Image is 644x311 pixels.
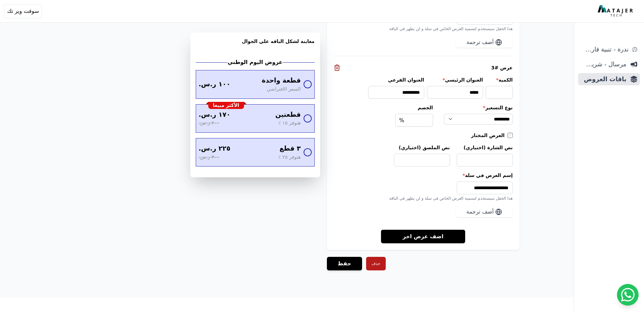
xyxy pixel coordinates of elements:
span: السعر الافتراضي [267,86,301,93]
span: ٢٢٥ ر.س. [199,144,231,154]
label: الكمية [486,76,513,83]
span: % [399,116,404,125]
span: أضف ترجمة [467,38,494,46]
button: حذف [366,257,386,270]
span: ١٧٠ ر.س. [199,110,231,120]
label: نوع التسعير [444,104,513,111]
div: هذا الحقل سيستخدم لتسمية العرض الخاص في سلة و لن يظهر في الباقة [334,26,513,31]
h3: معاينة لشكل الباقه علي الجوال [196,38,315,53]
div: الأكثر مبيعا [208,102,244,109]
div: عرض #3 [334,64,513,71]
div: هذا الحقل سيستخدم لتسمية العرض الخاص في سلة و لن يظهر في الباقة [334,196,513,201]
img: MatajerTech Logo [598,5,635,17]
button: أضف ترجمة [456,206,513,217]
button: حفظ [327,257,362,270]
button: أضف ترجمة [456,37,513,48]
label: العرض المختار [471,132,507,139]
span: قطعة واحدة [262,76,301,86]
span: قطعتين [275,110,301,120]
label: الخصم [395,104,433,111]
button: سوفت وير تك [4,4,42,18]
label: العنوان الرئيسي [427,76,483,83]
span: ٢٠٠ ر.س. [199,119,219,127]
span: أضف ترجمة [467,208,494,216]
label: إسم العرض في سلة [334,172,513,179]
span: هتوفر ١٥ ٪ [278,119,301,127]
label: العنوان الفرعي [368,76,424,83]
span: ٣ قطع [280,144,301,154]
label: نص الملصق (اختياري) [394,144,450,151]
label: نص الشارة (اختياري) [457,144,513,151]
span: ٣٠٠ ر.س. [199,154,219,161]
span: ١٠٠ ر.س. [199,80,231,89]
span: سوفت وير تك [7,7,39,15]
h2: عروض اليوم الوطني [228,58,283,66]
span: مرسال - شريط دعاية [581,60,626,69]
span: ندرة - تنبية قارب علي النفاذ [581,45,628,54]
span: هتوفر ٢٥ ٪ [278,154,301,161]
a: اضف عرض اخر [381,229,465,243]
span: باقات العروض [581,74,626,84]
